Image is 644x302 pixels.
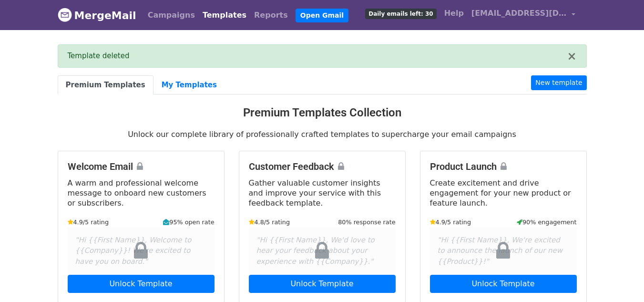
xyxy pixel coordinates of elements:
[163,218,214,227] small: 95% open rate
[567,51,576,62] button: ×
[361,4,440,23] a: Daily emails left: 30
[58,5,136,25] a: MergeMail
[58,129,587,139] p: Unlock our complete library of professionally crafted templates to supercharge your email campaigns
[430,275,577,293] a: Unlock Template
[430,178,577,208] p: Create excitement and drive engagement for your new product or feature launch.
[58,106,587,120] h3: Premium Templates Collection
[58,75,153,95] a: Premium Templates
[430,218,471,227] small: 4.9/5 rating
[250,6,292,25] a: Reports
[365,9,436,19] span: Daily emails left: 30
[68,51,567,62] div: Template deleted
[517,218,577,227] small: 90% engagement
[68,227,215,275] div: "Hi {{First Name}}, Welcome to {{Company}}! We're excited to have you on board."
[430,161,577,172] h4: Product Launch
[199,6,250,25] a: Templates
[68,218,109,227] small: 4.9/5 rating
[468,4,579,26] a: [EMAIL_ADDRESS][DOMAIN_NAME]
[249,227,396,275] div: "Hi {{First Name}}, We'd love to hear your feedback about your experience with {{Company}}."
[338,218,395,227] small: 80% response rate
[531,75,586,90] a: New template
[440,4,468,23] a: Help
[249,161,396,172] h4: Customer Feedback
[58,8,72,22] img: MergeMail logo
[296,9,348,22] a: Open Gmail
[68,178,215,208] p: A warm and professional welcome message to onboard new customers or subscribers.
[249,178,396,208] p: Gather valuable customer insights and improve your service with this feedback template.
[471,8,567,19] span: [EMAIL_ADDRESS][DOMAIN_NAME]
[430,227,577,275] div: "Hi {{First Name}}, We're excited to announce the launch of our new {{Product}}!"
[249,218,290,227] small: 4.8/5 rating
[153,75,225,95] a: My Templates
[144,6,199,25] a: Campaigns
[68,161,215,172] h4: Welcome Email
[249,275,396,293] a: Unlock Template
[68,275,215,293] a: Unlock Template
